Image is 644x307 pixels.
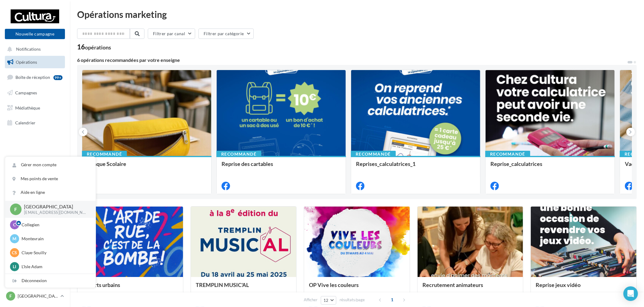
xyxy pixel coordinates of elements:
p: [EMAIL_ADDRESS][DOMAIN_NAME] [24,210,86,215]
div: Banque Scolaire [87,161,206,173]
div: Reprise jeux vidéo [536,282,632,294]
div: 6 opérations recommandées par votre enseigne [77,58,627,62]
div: Recommandé [485,151,530,157]
a: F [GEOGRAPHIC_DATA] [5,290,65,302]
p: [GEOGRAPHIC_DATA] [24,203,86,210]
div: Reprises_calculatrices_1 [356,161,475,173]
button: Filtrer par catégorie [198,29,254,39]
a: Boîte de réception99+ [4,71,66,84]
p: Claye-Souilly [22,250,88,256]
div: 99+ [53,75,63,80]
div: Recrutement animateurs [422,282,518,294]
div: Déconnexion [5,274,96,288]
span: CS [12,250,17,256]
span: M [13,236,17,242]
div: Reprise_calculatrices [490,161,610,173]
span: Boîte de réception [15,75,50,80]
div: opérations [85,45,111,50]
p: Montevrain [22,236,88,242]
span: Campagnes [15,90,37,95]
span: Calendrier [15,120,36,125]
a: Mes points de vente [5,172,96,186]
a: Campagnes [4,86,66,99]
div: Open Intercom Messenger [623,286,638,301]
span: Opérations [16,59,37,65]
span: C [13,222,16,228]
span: 12 [324,298,329,303]
span: F [9,293,12,299]
span: F [15,206,17,213]
a: Aide en ligne [5,186,96,199]
span: Afficher [304,297,317,303]
div: Opérations marketing [77,10,637,19]
div: OP Vive les couleurs [309,282,405,294]
a: Opérations [4,56,66,69]
a: Gérer mon compte [5,158,96,172]
a: Calendrier [4,116,66,129]
a: Médiathèque [4,102,66,114]
button: Nouvelle campagne [5,29,65,39]
span: résultats/page [340,297,365,303]
div: Recommandé [351,151,396,157]
button: 12 [321,296,336,305]
span: Médiathèque [15,105,40,110]
div: Reprise des cartables [222,161,341,173]
p: Collegien [22,222,88,228]
span: Notifications [16,47,41,52]
span: LI [13,264,16,270]
p: [GEOGRAPHIC_DATA] [18,293,58,299]
span: 1 [387,295,397,305]
p: L'Isle Adam [22,264,88,270]
div: TREMPLIN MUSIC'AL [196,282,292,294]
button: Filtrer par canal [148,29,195,39]
div: Recommandé [82,151,127,157]
div: 16 [77,44,111,50]
div: Recommandé [216,151,261,157]
div: OP Arts urbains [82,282,178,294]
